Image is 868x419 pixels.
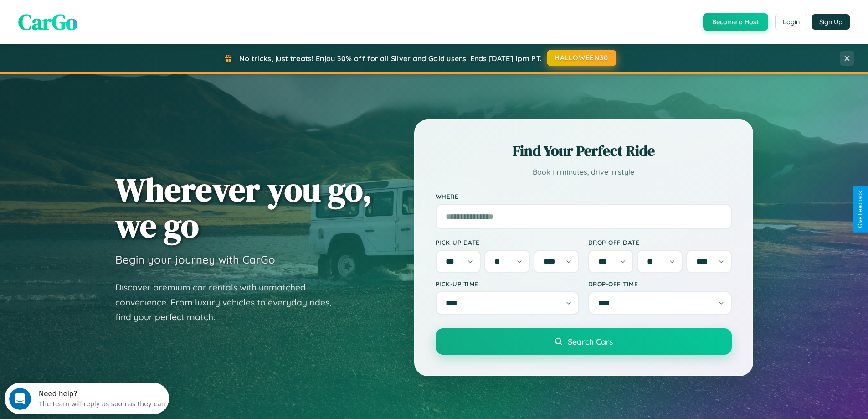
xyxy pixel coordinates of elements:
[18,7,77,37] span: CarGo
[436,141,732,161] h2: Find Your Perfect Ride
[4,4,169,29] div: Open Intercom Messenger
[703,13,768,31] button: Become a Host
[547,50,616,66] button: HALLOWEEN30
[115,280,343,325] p: Discover premium car rentals with unmatched convenience. From luxury vehicles to everyday rides, ...
[436,280,579,288] label: Pick-up Time
[436,166,732,179] p: Book in minutes, drive in style
[436,328,732,355] button: Search Cars
[115,171,372,243] h1: Wherever you go, we go
[9,388,31,410] iframe: Intercom live chat
[34,8,161,15] div: Need help?
[436,238,579,246] label: Pick-up Date
[239,54,542,63] span: No tricks, just treats! Enjoy 30% off for all Silver and Gold users! Ends [DATE] 1pm PT.
[588,238,732,246] label: Drop-off Date
[588,280,732,288] label: Drop-off Time
[775,14,807,30] button: Login
[436,192,732,200] label: Where
[857,191,863,228] div: Give Feedback
[115,253,275,266] h3: Begin your journey with CarGo
[812,14,850,30] button: Sign Up
[5,383,169,414] iframe: Intercom live chat discovery launcher
[34,15,161,25] div: The team will reply as soon as they can
[568,336,613,347] span: Search Cars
